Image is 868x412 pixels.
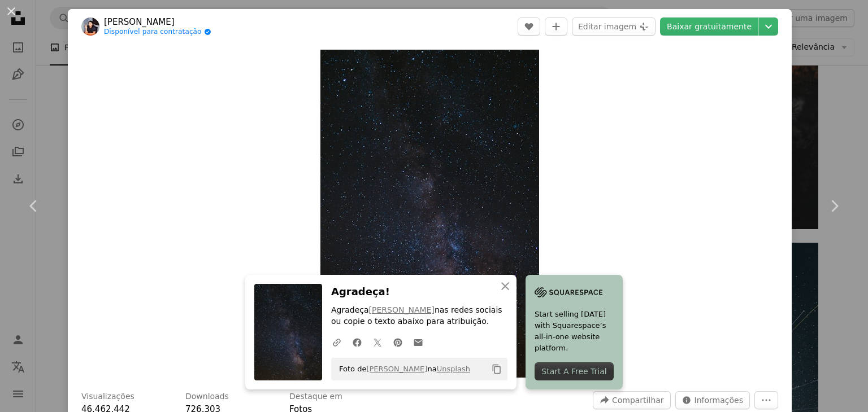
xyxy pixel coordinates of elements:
[545,17,567,36] button: Adicionar à coleção
[660,17,758,36] a: Baixar gratuitamente
[535,362,614,380] div: Start A Free Trial
[408,331,428,353] a: Compartilhar por e-mail
[526,275,623,389] a: Start selling [DATE] with Squarespace’s all-in-one website platform.Start A Free Trial
[675,391,750,409] button: Estatísticas desta imagem
[104,16,211,28] a: [PERSON_NAME]
[81,17,99,36] img: Ir para o perfil de Ivana Cajina
[800,152,868,260] a: Próximo
[437,365,470,373] a: Unsplash
[367,331,388,353] a: Compartilhar no Twitter
[331,284,507,300] h3: Agradeça!
[331,305,507,327] p: Agradeça nas redes sociais ou copie o texto abaixo para atribuição.
[320,50,539,378] img: milky way
[366,365,427,373] a: [PERSON_NAME]
[593,391,671,409] button: Compartilhar esta imagem
[289,391,342,402] h3: Destaque em
[369,305,435,314] a: [PERSON_NAME]
[518,17,540,36] button: Curtir
[388,331,408,353] a: Compartilhar no Pinterest
[572,17,656,36] button: Editar imagem
[347,331,367,353] a: Compartilhar no Facebook
[535,309,614,354] span: Start selling [DATE] with Squarespace’s all-in-one website platform.
[754,391,778,409] button: Mais ações
[695,392,743,409] span: Informações
[104,28,211,37] a: Disponível para contratação
[81,391,134,402] h3: Visualizações
[535,284,602,301] img: file-1705255347840-230a6ab5bca9image
[185,391,229,402] h3: Downloads
[487,360,506,379] button: Copiar para a área de transferência
[320,50,539,378] button: Ampliar esta imagem
[612,392,664,409] span: Compartilhar
[759,17,778,36] button: Escolha o tamanho do download
[333,360,470,378] span: Foto de na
